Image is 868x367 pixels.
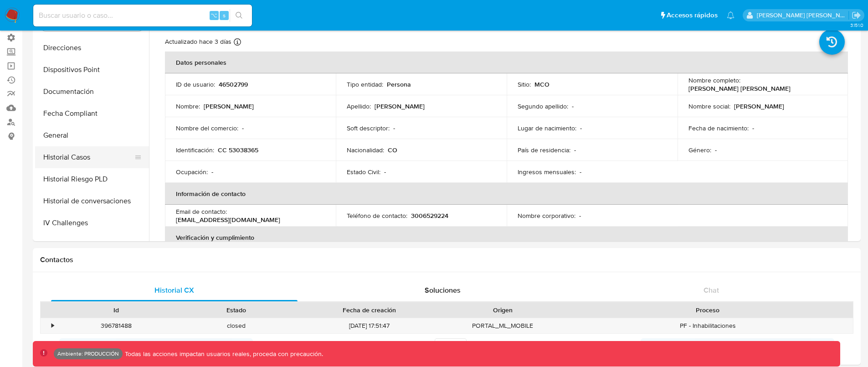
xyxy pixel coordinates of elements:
[727,11,734,19] a: Notificaciones
[752,124,754,132] p: -
[414,338,480,353] span: Página de
[219,80,248,88] p: 46502799
[688,76,740,84] p: Nombre completo :
[572,102,574,110] p: -
[63,305,170,315] div: Id
[563,318,853,333] div: PF - Inhabilitaciones
[449,305,556,315] div: Origen
[347,102,371,110] p: Apellido :
[154,285,194,295] span: Historial CX
[425,285,461,295] span: Soluciones
[35,234,149,256] button: Información de accesos
[51,321,54,330] div: •
[35,59,149,81] button: Dispositivos Point
[176,207,227,216] p: Email de contacto :
[411,212,448,220] p: 3006529224
[347,168,380,176] p: Estado Civil :
[296,318,443,333] div: [DATE] 17:51:47
[165,183,848,205] th: Información de contacto
[375,102,425,110] p: [PERSON_NAME]
[641,338,834,353] button: Siguiente
[347,80,383,88] p: Tipo entidad :
[387,80,411,88] p: Persona
[35,103,149,124] button: Fecha Compliant
[230,9,248,22] button: search-icon
[165,227,848,248] th: Verificación y cumplimiento
[569,305,847,315] div: Proceso
[176,318,296,333] div: closed
[176,124,238,132] p: Nombre del comercio :
[176,102,200,110] p: Nombre :
[688,124,749,132] p: Fecha de nacimiento :
[518,80,531,88] p: Sitio :
[123,350,323,358] p: Todas las acciones impactan usuarios reales, proceda con precaución.
[35,168,149,190] button: Historial Riesgo PLD
[59,338,253,353] button: Anterior
[688,102,730,110] p: Nombre social :
[204,102,254,110] p: [PERSON_NAME]
[303,305,437,315] div: Fecha de creación
[579,212,581,220] p: -
[35,81,149,103] button: Documentación
[393,124,395,132] p: -
[56,318,176,333] div: 396781488
[574,146,576,154] p: -
[347,212,407,220] p: Teléfono de contacto :
[688,84,791,93] p: [PERSON_NAME] [PERSON_NAME]
[704,285,719,295] span: Chat
[580,124,582,132] p: -
[384,168,386,176] p: -
[518,124,576,132] p: Lugar de nacimiento :
[176,216,280,224] p: [EMAIL_ADDRESS][DOMAIN_NAME]
[40,255,853,264] h1: Contactos
[667,10,718,20] span: Accesos rápidos
[443,318,563,333] div: PORTAL_ML_MOBILE
[688,146,711,154] p: Género :
[852,10,861,20] a: Salir
[223,11,226,20] span: s
[183,305,290,315] div: Estado
[33,10,252,21] input: Buscar usuario o caso...
[35,124,149,146] button: General
[211,168,213,176] p: -
[35,190,149,212] button: Historial de conversaciones
[347,146,384,154] p: Nacionalidad :
[176,80,215,88] p: ID de usuario :
[580,168,581,176] p: -
[211,11,217,20] span: ⌥
[165,52,848,73] th: Datos personales
[347,124,390,132] p: Soft descriptor :
[518,212,575,220] p: Nombre corporativo :
[242,124,244,132] p: -
[35,212,149,234] button: IV Challenges
[165,37,231,46] p: Actualizado hace 3 días
[715,146,717,154] p: -
[176,168,208,176] p: Ocupación :
[35,146,142,168] button: Historial Casos
[757,11,849,20] p: omar.guzman@mercadolibre.com.co
[35,37,149,59] button: Direcciones
[518,102,568,110] p: Segundo apellido :
[534,80,550,88] p: MCO
[218,146,258,154] p: CC 53038365
[850,21,863,29] span: 3.151.0
[518,146,570,154] p: País de residencia :
[176,146,214,154] p: Identificación :
[388,146,397,154] p: CO
[57,352,119,356] p: Ambiente: PRODUCCIÓN
[734,102,784,110] p: [PERSON_NAME]
[518,168,576,176] p: Ingresos mensuales :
